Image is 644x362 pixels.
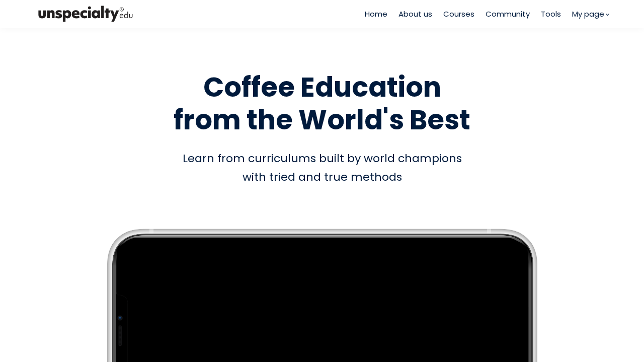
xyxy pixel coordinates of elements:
a: Community [486,8,530,20]
a: Courses [443,8,474,20]
a: My page [572,8,609,20]
a: Home [365,8,387,20]
span: My page [572,8,604,20]
a: About us [398,8,432,20]
div: Learn from curriculums built by world champions with tried and true methods [35,149,609,187]
a: Tools [541,8,561,20]
img: bc390a18feecddb333977e298b3a00a1.png [35,4,136,24]
h1: Coffee Education from the World's Best [35,71,609,136]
